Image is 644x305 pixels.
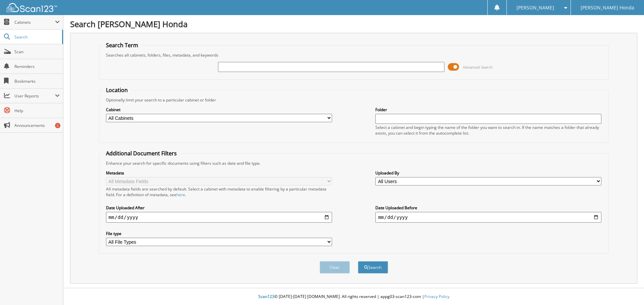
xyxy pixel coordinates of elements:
div: Select a cabinet and begin typing the name of the folder you want to search in. If the name match... [375,125,601,136]
div: All metadata fields are searched by default. Select a cabinet with metadata to enable filtering b... [106,186,332,198]
a: here [176,192,185,198]
span: User Reports [14,93,55,99]
button: Clear [320,261,350,274]
span: Search [14,34,59,40]
div: 5 [55,123,60,128]
label: Date Uploaded Before [375,205,601,211]
span: Bookmarks [14,78,60,84]
span: Help [14,108,60,113]
span: Reminders [14,64,60,69]
input: start [106,212,332,223]
div: Searches all cabinets, folders, files, metadata, and keywords [103,52,605,58]
a: Privacy Policy [424,294,449,299]
span: Scan123 [258,294,274,299]
span: Scan [14,49,60,55]
legend: Location [103,86,131,94]
iframe: Chat Widget [610,273,644,305]
label: Uploaded By [375,170,601,176]
label: Cabinet [106,107,332,112]
h1: Search [PERSON_NAME] Honda [70,18,637,29]
span: Cabinets [14,19,55,25]
span: [PERSON_NAME] [517,6,554,10]
img: scan123-logo-white.svg [7,3,57,12]
label: File type [106,231,332,236]
legend: Additional Document Filters [103,150,180,157]
div: Optionally limit your search to a particular cabinet or folder [103,97,605,103]
span: Announcements [14,123,60,128]
input: end [375,212,601,223]
span: [PERSON_NAME] Honda [581,6,634,10]
legend: Search Term [103,42,142,49]
label: Date Uploaded After [106,205,332,211]
button: Search [358,261,388,274]
div: Enhance your search for specific documents using filters such as date and file type. [103,160,605,166]
label: Folder [375,107,601,112]
label: Metadata [106,170,332,176]
div: © [DATE]-[DATE] [DOMAIN_NAME]. All rights reserved | appg03-scan123-com | [63,289,644,305]
span: Advanced Search [463,65,493,70]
